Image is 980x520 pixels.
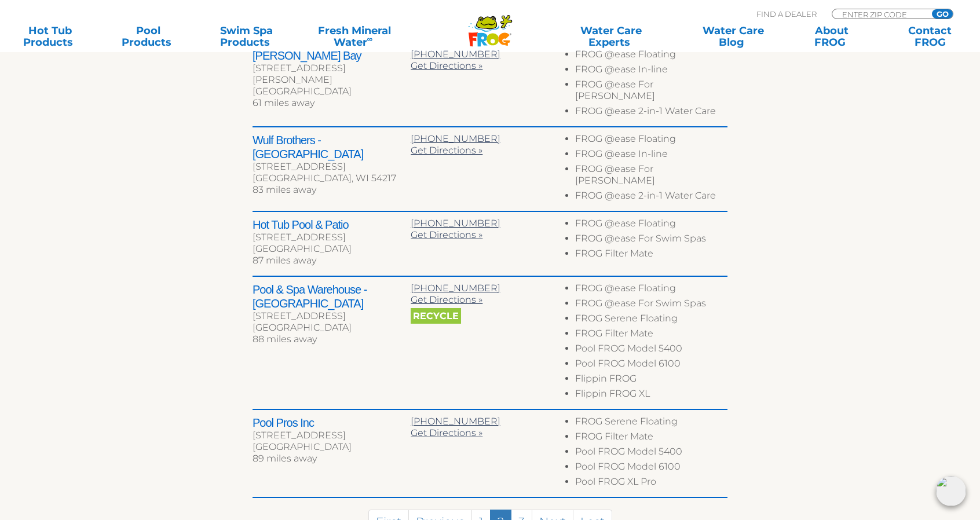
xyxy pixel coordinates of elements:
a: Water CareExperts [548,25,673,48]
a: ContactFROG [892,25,968,48]
div: [STREET_ADDRESS] [253,232,411,243]
img: openIcon [936,476,966,506]
input: GO [932,9,953,19]
input: Zip Code Form [841,9,919,19]
li: FROG @ease For [PERSON_NAME] [575,163,727,190]
a: [PHONE_NUMBER] [411,133,500,144]
li: Flippin FROG XL [575,388,727,403]
span: 83 miles away [253,184,316,195]
a: Hot TubProducts [12,25,88,48]
li: FROG @ease In-line [575,148,727,163]
li: FROG Filter Mate [575,248,727,263]
li: FROG @ease Floating [575,218,727,233]
li: FROG @ease For [PERSON_NAME] [575,79,727,105]
span: 61 miles away [253,97,315,108]
a: Get Directions » [411,427,482,438]
a: [PHONE_NUMBER] [411,416,500,427]
a: AboutFROG [793,25,870,48]
h2: [PERSON_NAME] Bay [253,49,411,63]
div: [STREET_ADDRESS] [253,63,411,74]
a: Get Directions » [411,294,482,305]
li: FROG Filter Mate [575,431,727,446]
h2: Pool & Spa Warehouse - [GEOGRAPHIC_DATA] [253,283,411,310]
li: Pool FROG Model 5400 [575,343,727,358]
li: FROG @ease For Swim Spas [575,298,727,313]
div: [GEOGRAPHIC_DATA], WI 54217 [253,173,411,184]
p: Find A Dealer [756,9,817,19]
a: Swim SpaProducts [209,25,285,48]
a: [PHONE_NUMBER] [411,49,500,60]
li: FROG @ease Floating [575,49,727,64]
div: [STREET_ADDRESS] [253,161,411,173]
sup: ∞ [367,34,373,43]
a: [PHONE_NUMBER] [411,283,500,294]
div: [GEOGRAPHIC_DATA] [253,243,411,255]
h2: Hot Tub Pool & Patio [253,218,411,232]
li: FROG @ease For Swim Spas [575,233,727,248]
li: FROG @ease 2-in-1 Water Care [575,105,727,120]
a: Fresh MineralWater∞ [307,25,403,48]
h2: Wulf Brothers - [GEOGRAPHIC_DATA] [253,133,411,161]
li: FROG @ease Floating [575,133,727,148]
li: FROG Filter Mate [575,328,727,343]
a: [PHONE_NUMBER] [411,218,500,229]
span: Recycle [411,308,461,324]
li: Pool FROG XL Pro [575,476,727,491]
span: 89 miles away [253,453,317,464]
li: FROG @ease In-line [575,64,727,79]
a: Get Directions » [411,229,482,240]
span: 87 miles away [253,255,316,266]
a: Water CareBlog [695,25,771,48]
li: FROG Serene Floating [575,416,727,431]
a: Get Directions » [411,145,482,156]
span: 88 miles away [253,334,317,345]
div: [GEOGRAPHIC_DATA] [253,322,411,334]
h2: Pool Pros Inc [253,416,411,430]
li: Flippin FROG [575,373,727,388]
div: [STREET_ADDRESS] [253,430,411,441]
li: Pool FROG Model 5400 [575,446,727,461]
li: Pool FROG Model 6100 [575,461,727,476]
div: [STREET_ADDRESS] [253,310,411,322]
li: Pool FROG Model 6100 [575,358,727,373]
div: [GEOGRAPHIC_DATA] [253,441,411,453]
li: FROG @ease 2-in-1 Water Care [575,190,727,205]
div: [PERSON_NAME][GEOGRAPHIC_DATA] [253,74,411,97]
a: Get Directions » [411,60,482,71]
li: FROG Serene Floating [575,313,727,328]
li: FROG @ease Floating [575,283,727,298]
a: PoolProducts [110,25,187,48]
